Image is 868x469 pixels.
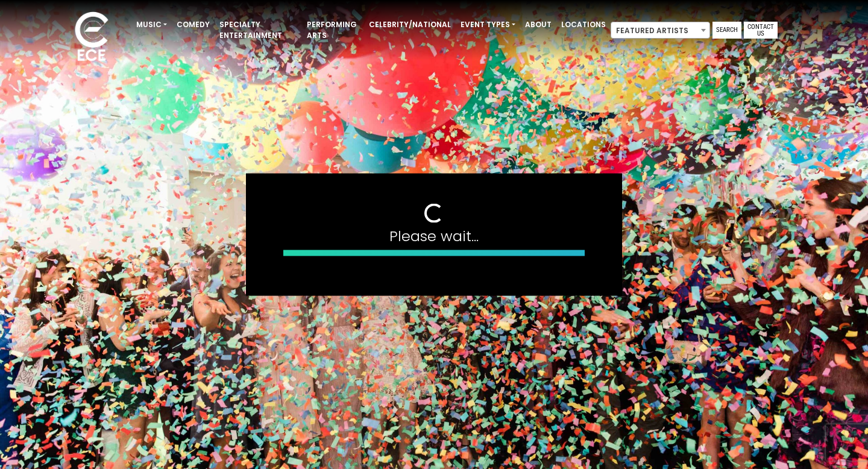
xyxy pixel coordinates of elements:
a: About [520,14,556,35]
a: Performing Arts [302,14,364,46]
img: ece_new_logo_whitev2-1.png [61,8,122,67]
a: Celebrity/National [364,14,456,35]
a: Locations [556,14,611,35]
a: Comedy [172,14,215,35]
span: Featured Artists [611,22,709,39]
a: Specialty Entertainment [215,14,302,46]
span: Featured Artists [611,22,710,39]
a: Contact Us [744,22,778,39]
a: Event Types [456,14,520,35]
a: Music [131,14,172,35]
h4: Please wait... [283,228,585,245]
a: Search [712,22,741,39]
